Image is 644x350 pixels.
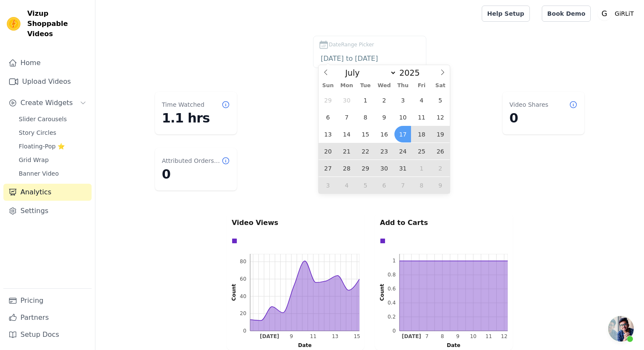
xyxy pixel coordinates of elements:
[379,284,385,301] text: Count
[332,334,338,340] g: Wed Aug 13 2025 00:00:00 GMT+0530 (India Standard Time)
[598,6,637,21] button: G GiRLiT
[376,143,392,159] span: July 23, 2025
[392,328,396,334] text: 0
[412,83,431,88] span: Fri
[27,9,88,39] span: Vizup Shoppable Videos
[338,160,355,176] span: July 28, 2025
[230,236,357,246] div: Data groups
[376,160,392,176] span: July 30, 2025
[394,160,411,176] span: July 31, 2025
[470,334,476,340] text: 10
[357,177,374,193] span: August 5, 2025
[240,276,246,282] text: 60
[432,92,448,108] span: July 5, 2025
[388,286,396,292] g: 0.6
[376,126,392,142] span: July 16, 2025
[425,334,428,340] g: Thu Aug 07 2025 00:00:00 GMT+0530 (India Standard Time)
[447,342,460,348] text: Date
[482,6,530,22] a: Help Setup
[388,254,400,334] g: left ticks
[14,140,92,152] a: Floating-Pop ⭐
[357,109,374,125] span: July 8, 2025
[608,316,634,341] a: Open chat
[3,202,92,219] a: Settings
[3,309,92,326] a: Partners
[394,109,411,125] span: July 10, 2025
[425,334,428,340] text: 7
[338,109,355,125] span: July 7, 2025
[7,17,20,31] img: Vizup
[509,100,548,109] dt: Video Shares
[509,111,578,126] dd: 0
[456,334,460,340] text: 9
[14,127,92,139] a: Story Circles
[319,109,336,125] span: July 6, 2025
[240,254,250,334] g: left ticks
[413,160,430,176] span: August 1, 2025
[394,92,411,108] span: July 3, 2025
[14,168,92,179] a: Banner Video
[400,331,508,340] g: bottom ticks
[501,334,507,340] text: 12
[402,334,421,340] text: [DATE]
[413,109,430,125] span: July 11, 2025
[310,334,316,340] text: 11
[486,334,492,340] text: 11
[432,143,448,159] span: July 26, 2025
[19,115,67,123] span: Slider Carousels
[290,334,293,340] text: 9
[354,334,360,340] g: Fri Aug 15 2025 00:00:00 GMT+0530 (India Standard Time)
[432,160,448,176] span: August 2, 2025
[397,68,427,77] input: Year
[413,143,430,159] span: July 25, 2025
[357,92,374,108] span: July 1, 2025
[319,143,336,159] span: July 20, 2025
[432,126,448,142] span: July 19, 2025
[319,177,336,193] span: August 3, 2025
[380,218,508,228] p: Add to Carts
[357,160,374,176] span: July 29, 2025
[413,126,430,142] span: July 18, 2025
[243,328,247,334] text: 0
[357,143,374,159] span: July 22, 2025
[394,126,411,142] span: July 17, 2025
[3,326,92,343] a: Setup Docs
[542,6,591,22] a: Book Demo
[441,334,444,340] text: 8
[602,9,607,18] text: G
[319,126,336,142] span: July 13, 2025
[338,143,355,159] span: July 21, 2025
[14,113,92,125] a: Slider Carousels
[240,310,246,316] text: 20
[19,169,59,178] span: Banner Video
[260,334,279,340] g: Thu Aug 07 2025 00:00:00 GMT+0530 (India Standard Time)
[486,334,492,340] g: Mon Aug 11 2025 00:00:00 GMT+0530 (India Standard Time)
[310,334,316,340] g: Mon Aug 11 2025 00:00:00 GMT+0530 (India Standard Time)
[388,300,396,306] g: 0.4
[14,154,92,166] a: Grid Wrap
[240,259,246,265] text: 80
[368,254,400,334] g: left axis
[388,314,396,320] text: 0.2
[298,342,312,348] text: Date
[19,128,56,137] span: Story Circles
[332,334,338,340] text: 13
[394,143,411,159] span: July 24, 2025
[388,272,396,278] text: 0.8
[501,334,507,340] g: Tue Aug 12 2025 00:00:00 GMT+0530 (India Standard Time)
[232,218,359,228] p: Video Views
[392,258,396,264] text: 1
[376,177,392,193] span: August 6, 2025
[319,92,336,108] span: June 29, 2025
[470,334,476,340] g: Sun Aug 10 2025 00:00:00 GMT+0530 (India Standard Time)
[413,92,430,108] span: July 4, 2025
[413,177,430,193] span: August 8, 2025
[240,293,246,299] g: 40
